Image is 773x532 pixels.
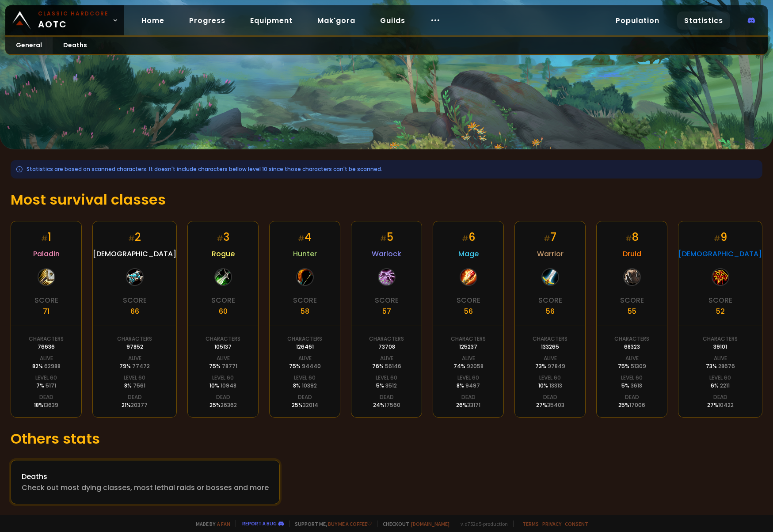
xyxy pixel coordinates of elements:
div: Level 60 [35,374,57,382]
div: 5 [380,229,393,245]
small: # [217,233,223,243]
div: Characters [287,335,322,343]
div: Level 60 [457,374,479,382]
a: Privacy [542,521,561,527]
div: 73 % [535,362,565,370]
div: 3 [217,229,229,245]
div: 73 % [706,362,735,370]
span: AOTC [38,10,109,31]
a: Statistics [677,11,730,30]
span: Support me, [289,521,372,527]
div: 74 % [453,362,484,370]
a: Report a bug [242,520,277,527]
h1: Most survival classes [11,189,762,210]
div: Alive [625,354,639,362]
div: Characters [117,335,152,343]
div: 2 [128,229,141,245]
div: 8 [625,229,639,245]
div: 8 % [293,382,317,390]
div: 25 % [292,401,318,409]
div: 57 [382,306,391,317]
div: 6 [462,229,475,245]
div: 125237 [459,343,477,351]
div: 52 [716,306,725,317]
span: 77472 [132,362,150,370]
div: 56 [464,306,473,317]
a: Home [134,11,171,30]
span: Checkout [377,521,449,527]
span: 32014 [303,401,318,409]
div: Dead [380,393,394,401]
small: # [380,233,387,243]
span: 33171 [467,401,480,409]
span: 10948 [221,382,236,389]
small: # [41,233,48,243]
div: 8 % [457,382,480,390]
div: Alive [380,354,393,362]
div: 82 % [32,362,61,370]
span: 13313 [549,382,562,389]
div: 10 % [209,382,236,390]
a: Mak'gora [310,11,362,30]
div: 60 [219,306,228,317]
div: Check out most dying classes, most lethal raids or bosses and more [22,482,269,493]
div: 76 % [372,362,401,370]
div: 5 % [621,382,642,390]
div: Dead [543,393,557,401]
div: Score [375,295,399,306]
div: Score [457,295,480,306]
span: Warlock [372,248,401,259]
span: Druid [623,248,641,259]
div: 25 % [618,401,645,409]
div: 5 % [376,382,397,390]
span: 5171 [46,382,56,389]
div: Deaths [22,471,269,482]
div: Dead [128,393,142,401]
span: 35403 [547,401,564,409]
small: # [128,233,135,243]
span: 62988 [44,362,61,370]
span: Mage [458,248,479,259]
span: 3618 [631,382,642,389]
span: 7561 [133,382,145,389]
span: 2211 [720,382,730,389]
div: 75 % [618,362,646,370]
small: # [462,233,468,243]
span: Rogue [212,248,235,259]
div: 39101 [713,343,727,351]
span: 3512 [385,382,397,389]
span: 10422 [718,401,734,409]
div: 9 [714,229,727,245]
div: 55 [628,306,636,317]
div: Characters [614,335,649,343]
a: Terms [522,521,539,527]
div: Score [34,295,58,306]
a: DeathsCheck out most dying classes, most lethal raids or bosses and more [11,460,280,504]
div: Characters [206,335,240,343]
div: Dead [298,393,312,401]
div: Characters [451,335,486,343]
span: 10392 [302,382,317,389]
div: 66 [130,306,139,317]
span: 13639 [43,401,58,409]
div: 68323 [624,343,640,351]
span: 17006 [629,401,645,409]
div: 26 % [456,401,480,409]
h1: Others stats [11,428,762,449]
div: Alive [40,354,53,362]
div: Level 60 [539,374,561,382]
div: Characters [533,335,567,343]
a: Guilds [373,11,412,30]
a: Equipment [243,11,300,30]
div: Score [708,295,732,306]
div: 27 % [707,401,734,409]
span: Paladin [33,248,60,259]
div: Statistics are based on scanned characters. It doesn't include characters bellow level 10 since t... [11,160,762,179]
div: Level 60 [212,374,234,382]
div: Alive [128,354,141,362]
div: Score [293,295,317,306]
a: Classic HardcoreAOTC [5,5,124,35]
div: 7 % [36,382,56,390]
div: 18 % [34,401,58,409]
small: # [298,233,305,243]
